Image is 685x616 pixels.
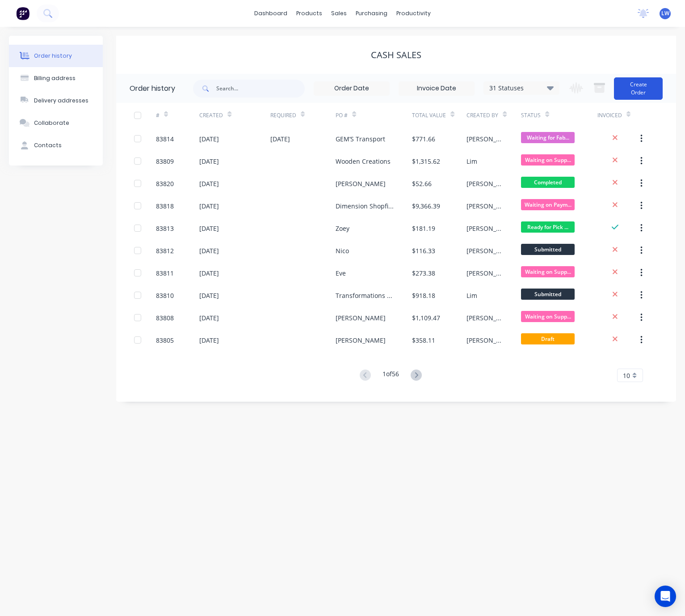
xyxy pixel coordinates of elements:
div: [PERSON_NAME] [336,179,386,188]
div: [DATE] [199,268,219,278]
div: Open Intercom Messenger [655,586,676,607]
button: Collaborate [9,112,103,134]
div: Delivery addresses [34,97,88,105]
span: Submitted [521,289,575,300]
div: Cash Sales [371,50,421,60]
div: 83808 [156,313,174,323]
div: [PERSON_NAME] [336,313,386,323]
div: Required [270,111,296,119]
span: Submitted [521,244,575,255]
div: $116.33 [412,246,435,255]
div: Eve [336,268,346,278]
div: [DATE] [199,224,219,233]
button: Billing address [9,67,103,89]
div: purchasing [351,7,392,20]
div: [DATE] [199,201,219,211]
div: PO # [336,103,412,127]
div: [DATE] [199,313,219,323]
div: 83818 [156,201,174,211]
div: Created By [466,103,521,127]
div: [DATE] [199,291,219,300]
div: products [292,7,327,20]
div: 83810 [156,291,174,300]
div: Order history [34,52,72,60]
div: Created [199,103,270,127]
div: [DATE] [270,134,290,144]
div: 83811 [156,268,174,278]
div: PO # [336,111,348,119]
div: # [156,103,200,127]
div: [DATE] [199,179,219,188]
div: Invoiced [597,111,622,119]
div: Wooden Creations [336,157,391,166]
div: Invoiced [597,103,641,127]
div: [DATE] [199,246,219,255]
div: [PERSON_NAME] [466,268,503,278]
div: 83813 [156,224,174,233]
div: Transformations NZ [336,291,394,300]
div: 1 of 56 [382,369,399,382]
div: Required [270,103,336,127]
div: 83814 [156,134,174,144]
div: Order history [130,83,175,94]
span: Waiting for Fab... [521,132,575,143]
div: Zoey [336,224,349,233]
button: Create Order [614,77,663,100]
div: Lim [466,291,477,300]
div: [PERSON_NAME] [466,313,503,323]
div: 83805 [156,336,174,345]
div: Lim [466,157,477,166]
div: Billing address [34,74,76,82]
span: Waiting on Supp... [521,154,575,166]
span: Waiting on Supp... [521,311,575,322]
span: Waiting on Paym... [521,199,575,210]
div: Created [199,111,223,119]
span: Ready for Pick ... [521,221,575,233]
div: 31 Statuses [484,83,559,93]
span: Draft [521,333,575,344]
div: 83812 [156,246,174,255]
div: Total Value [412,103,466,127]
div: $181.19 [412,224,435,233]
div: [PERSON_NAME] [466,246,503,255]
img: Factory [16,7,29,20]
div: 83820 [156,179,174,188]
div: Status [521,103,597,127]
div: [DATE] [199,336,219,345]
div: GEM’S Transport [336,134,385,144]
div: Status [521,111,541,119]
button: Order history [9,45,103,67]
button: Contacts [9,134,103,157]
div: $52.66 [412,179,432,188]
span: Completed [521,177,575,188]
a: dashboard [250,7,292,20]
div: [PERSON_NAME] [336,336,386,345]
div: Created By [466,111,498,119]
div: $358.11 [412,336,435,345]
div: sales [327,7,351,20]
div: Collaborate [34,119,69,127]
span: 10 [623,371,630,380]
div: Nico [336,246,349,255]
div: [PERSON_NAME] [466,224,503,233]
div: [PERSON_NAME] [466,201,503,211]
button: Delivery addresses [9,89,103,112]
div: [PERSON_NAME] [466,134,503,144]
span: LW [661,9,669,17]
div: # [156,111,160,119]
div: $1,315.62 [412,157,440,166]
div: 83809 [156,157,174,166]
input: Invoice Date [399,82,474,95]
div: $9,366.39 [412,201,440,211]
span: Waiting on Supp... [521,266,575,277]
div: Contacts [34,141,62,149]
div: $1,109.47 [412,313,440,323]
div: [PERSON_NAME] [466,179,503,188]
div: $771.66 [412,134,435,144]
div: Total Value [412,111,446,119]
div: $273.38 [412,268,435,278]
div: $918.18 [412,291,435,300]
input: Search... [216,80,305,98]
div: productivity [392,7,435,20]
div: Dimension Shopfitters [336,201,394,211]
